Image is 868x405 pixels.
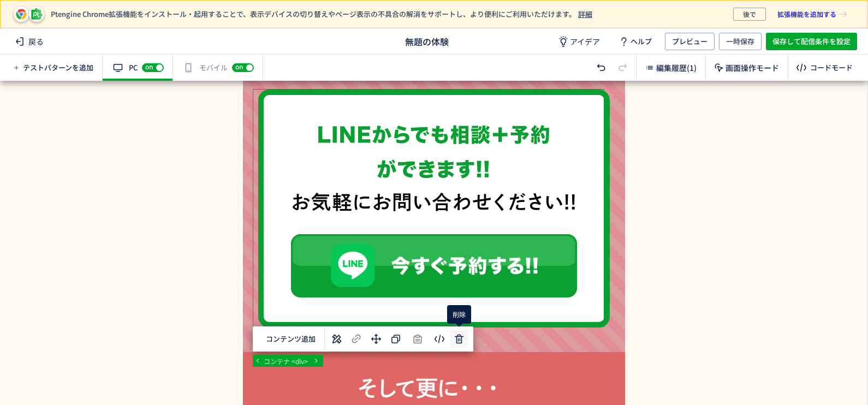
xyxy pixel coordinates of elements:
[145,63,153,70] span: on
[719,33,762,50] button: 一時保存
[15,8,27,20] img: pt-icon-chrome.svg
[726,33,754,50] span: 一時保存
[259,331,322,348] button: コンテンツ追加
[726,62,779,73] span: 画面操作モード
[293,44,575,130] img: LINEからでも相談＋予約ができます!!お気軽にお問い合わせください!!
[777,8,836,21] span: 拡張機能を追加する
[772,33,851,50] span: 保存して配信条件を設定
[261,356,310,366] span: コンテナ <div>
[733,8,766,21] button: 後で
[609,33,661,50] a: ヘルプ
[291,206,577,215] a: 今すぐ予約する!!
[292,153,575,217] img: 今すぐ予約する!!
[656,62,697,73] span: 編集履歴(1)
[810,63,853,73] div: コードモード
[11,33,48,50] span: 戻る
[31,8,43,20] img: pt-icon-plugin.svg
[631,33,652,50] span: ヘルプ
[770,8,854,21] a: 拡張機能を追加する
[672,33,708,50] span: プレビュー
[570,36,600,47] span: アイデア
[743,8,756,21] span: 後で
[23,63,93,73] span: テストパターンを追加
[578,9,592,19] a: 詳細
[235,63,243,70] span: on
[665,33,715,50] button: プレビュー
[766,33,857,50] button: 保存して配信条件を設定
[405,35,449,47] span: 無題の体験
[51,10,727,19] p: Ptengine Chrome拡張機能をインストール・起用することで、表示デバイスの切り替えやページ表示の不具合の解消をサポートし、より便利にご利用いただけます。
[447,305,471,324] div: 削除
